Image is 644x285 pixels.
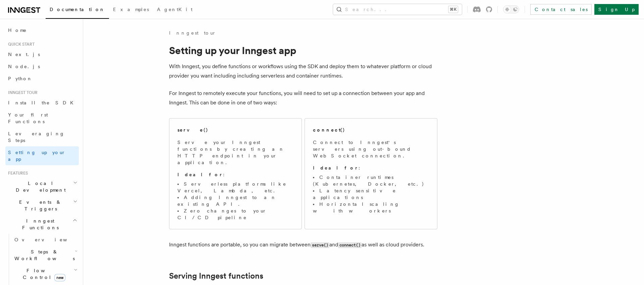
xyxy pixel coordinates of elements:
[54,274,65,281] span: new
[5,218,72,231] span: Inngest Functions
[12,248,75,262] span: Steps & Workflows
[169,271,263,281] a: Serving Inngest functions
[5,146,79,165] a: Setting up your app
[313,164,429,171] p: :
[313,187,429,201] li: Latency sensitive applications
[8,76,33,81] span: Python
[169,118,302,229] a: serve()Serve your Inngest functions by creating an HTTP endpoint in your application.Ideal for:Se...
[5,48,79,60] a: Next.js
[177,139,293,166] p: Serve your Inngest functions by creating an HTTP endpoint in your application.
[5,177,79,196] button: Local Development
[109,2,153,18] a: Examples
[313,174,429,187] li: Container runtimes (Kubernetes, Docker, etc.)
[12,267,74,281] span: Flow Control
[50,7,105,12] span: Documentation
[594,4,639,15] a: Sign Up
[169,62,437,81] p: With Inngest, you define functions or workflows using the SDK and deploy them to whatever platfor...
[8,100,77,105] span: Install the SDK
[177,207,293,221] li: Zero changes to your CI/CD pipeline
[5,90,38,95] span: Inngest tour
[153,2,197,18] a: AgentKit
[5,109,79,128] a: Your first Functions
[157,7,193,12] span: AgentKit
[5,42,35,47] span: Quick start
[169,30,216,36] a: Inngest tour
[12,234,79,246] a: Overview
[8,64,40,69] span: Node.js
[5,128,79,146] a: Leveraging Steps
[311,242,329,248] code: serve()
[5,73,79,85] a: Python
[5,97,79,109] a: Install the SDK
[8,112,48,124] span: Your first Functions
[113,7,149,12] span: Examples
[313,139,429,159] p: Connect to Inngest's servers using out-bound WebSocket connection.
[5,24,79,36] a: Home
[177,171,293,178] p: :
[305,118,437,229] a: connect()Connect to Inngest's servers using out-bound WebSocket connection.Ideal for:Container ru...
[503,5,519,13] button: Toggle dark mode
[177,172,223,177] strong: Ideal for
[5,180,73,193] span: Local Development
[5,196,79,215] button: Events & Triggers
[177,194,293,207] li: Adding Inngest to an existing API.
[5,199,73,212] span: Events & Triggers
[169,44,437,56] h1: Setting up your Inngest app
[12,265,79,283] button: Flow Controlnew
[313,127,345,133] h2: connect()
[8,131,65,143] span: Leveraging Steps
[313,165,359,171] strong: Ideal for
[338,242,362,248] code: connect()
[46,2,109,19] a: Documentation
[313,201,429,214] li: Horizontal scaling with workers
[169,89,437,107] p: For Inngest to remotely execute your functions, you will need to set up a connection between your...
[169,240,437,250] p: Inngest functions are portable, so you can migrate between and as well as cloud providers.
[177,127,208,133] h2: serve()
[5,60,79,73] a: Node.js
[12,246,79,265] button: Steps & Workflows
[5,215,79,234] button: Inngest Functions
[530,4,592,15] a: Contact sales
[5,171,28,176] span: Features
[177,181,293,194] li: Serverless platforms like Vercel, Lambda, etc.
[8,27,27,34] span: Home
[14,237,84,242] span: Overview
[333,4,462,15] button: Search...⌘K
[448,6,458,13] kbd: ⌘K
[8,52,40,57] span: Next.js
[8,150,66,162] span: Setting up your app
